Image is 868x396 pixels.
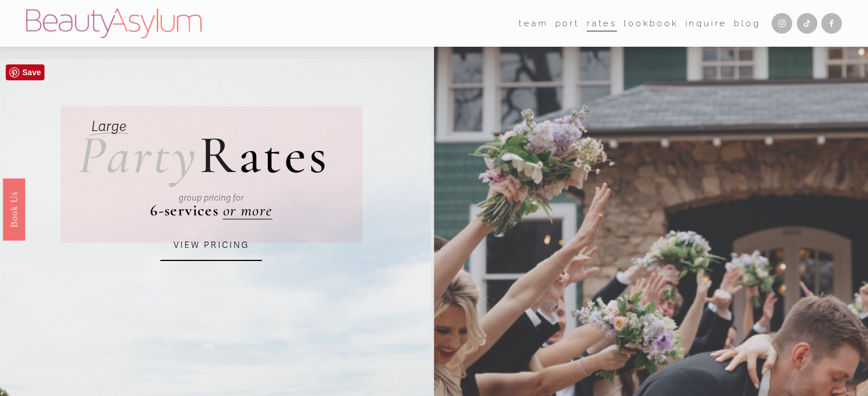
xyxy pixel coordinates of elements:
a: port [555,15,580,32]
a: Book Us [3,178,25,240]
a: Facebook [821,13,842,34]
img: Beauty Asylum | Bridal Hair &amp; Makeup Charlotte &amp; Atlanta [26,9,201,38]
a: Blog [734,15,760,32]
span: team [519,16,548,31]
a: TikTok [797,13,817,34]
a: VIEW PRICING [160,230,262,261]
span: R [199,123,239,187]
a: Inquire [685,15,728,32]
a: Instagram [772,13,792,34]
a: Lookbook [624,15,678,32]
em: Party [78,123,199,187]
a: Rates [587,15,617,32]
a: Pin it! [6,64,45,80]
a: folder dropdown [519,15,548,32]
em: Large [91,118,126,135]
h2: ates [78,129,329,182]
em: group pricing for [179,193,244,203]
